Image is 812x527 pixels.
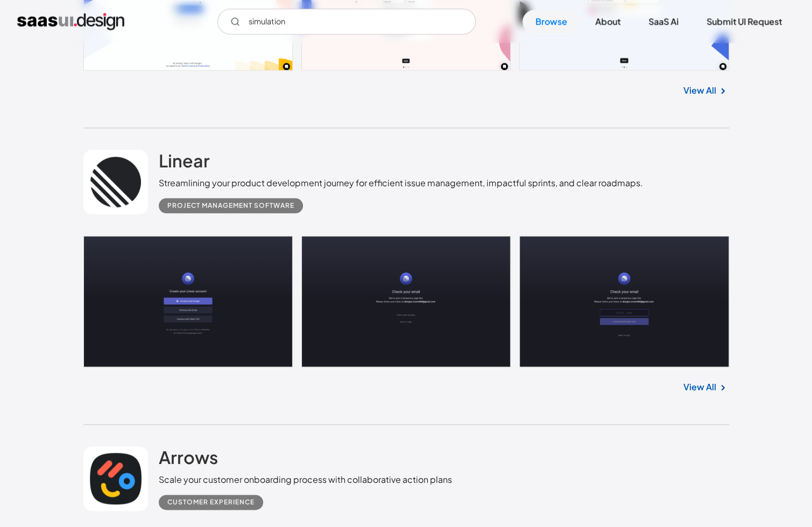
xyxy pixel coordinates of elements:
[167,496,255,509] div: Customer Experience
[582,10,633,33] a: About
[683,381,716,394] a: View All
[683,84,716,97] a: View All
[694,10,795,33] a: Submit UI Request
[522,10,580,33] a: Browse
[159,446,218,468] h2: Arrows
[17,13,124,30] a: home
[159,446,218,473] a: Arrows
[159,473,452,486] div: Scale your customer onboarding process with collaborative action plans
[636,10,691,33] a: SaaS Ai
[217,9,476,34] input: Search UI designs you're looking for...
[217,9,476,34] form: Email Form
[159,150,210,171] h2: Linear
[159,177,643,189] div: Streamlining your product development journey for efficient issue management, impactful sprints, ...
[159,150,210,177] a: Linear
[167,199,294,212] div: Project Management Software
